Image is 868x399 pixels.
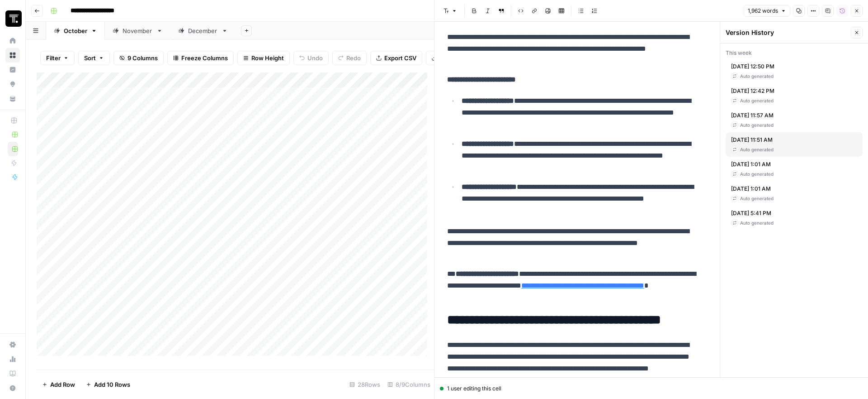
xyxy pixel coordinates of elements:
div: Auto generated [731,170,774,178]
button: Filter [40,51,75,65]
a: October [46,22,105,40]
button: Add Row [37,377,80,392]
div: Auto generated [731,97,774,104]
span: 9 Columns [127,53,158,62]
div: October [64,26,87,35]
div: This week [726,49,863,57]
button: Help + Support [5,381,20,395]
span: Add Row [50,380,75,389]
div: November [123,26,153,35]
span: [DATE] 12:50 PM [731,62,774,71]
div: Auto generated [731,72,774,80]
div: December [188,26,218,35]
img: Thoughtspot Logo [5,10,22,27]
span: Redo [346,53,361,62]
span: Add 10 Rows [94,380,130,389]
span: [DATE] 1:01 AM [731,185,774,193]
span: Row Height [251,53,284,62]
div: Auto generated [731,146,774,153]
div: Auto generated [731,195,774,202]
div: Version History [726,28,848,37]
button: 1,962 words [744,5,790,17]
a: Insights [5,62,20,77]
span: Export CSV [384,53,416,62]
button: Add 10 Rows [80,377,136,392]
a: Opportunities [5,77,20,91]
span: Sort [84,53,96,62]
button: Row Height [237,51,290,65]
span: [DATE] 5:41 PM [731,209,774,217]
button: Redo [332,51,367,65]
button: 9 Columns [113,51,164,65]
a: December [170,22,236,40]
span: Freeze Columns [181,53,228,62]
span: Filter [46,53,61,62]
button: Sort [78,51,110,65]
div: Auto generated [731,219,774,226]
div: 1 user editing this cell [440,385,863,393]
div: Auto generated [731,121,774,129]
a: November [105,22,170,40]
a: Browse [5,48,20,62]
button: Undo [293,51,329,65]
span: [DATE] 11:51 AM [731,136,774,144]
div: 28 Rows [346,377,384,392]
a: Settings [5,337,20,352]
span: 1,962 words [748,7,778,15]
a: Home [5,34,20,48]
button: Freeze Columns [167,51,234,65]
span: [DATE] 12:42 PM [731,87,774,95]
a: Your Data [5,91,20,106]
span: Undo [307,53,323,62]
button: Workspace: Thoughtspot [5,7,20,30]
a: Usage [5,352,20,366]
button: Export CSV [370,51,422,65]
span: [DATE] 11:57 AM [731,111,774,120]
span: [DATE] 1:01 AM [731,160,774,168]
a: Learning Hub [5,366,20,381]
div: 8/9 Columns [384,377,434,392]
